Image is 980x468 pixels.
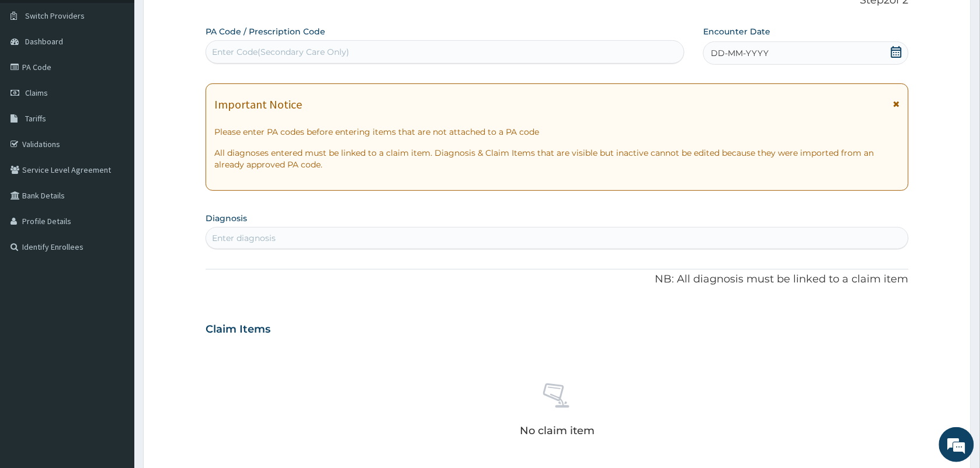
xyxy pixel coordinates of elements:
span: Tariffs [25,113,46,124]
span: DD-MM-YYYY [711,47,769,59]
img: d_794563401_company_1708531726252_794563401 [22,58,47,88]
label: Diagnosis [206,212,247,224]
span: Switch Providers [25,11,85,21]
h3: Claim Items [206,323,270,336]
textarea: Type your message and hit 'Enter' [6,319,223,359]
p: NB: All diagnosis must be linked to a claim item [206,272,909,287]
div: Enter diagnosis [212,232,276,244]
label: Encounter Date [703,26,770,37]
span: We're online! [68,147,161,265]
div: Chat with us now [61,65,196,81]
p: No claim item [520,425,595,436]
div: Enter Code(Secondary Care Only) [212,46,349,58]
label: PA Code / Prescription Code [206,26,325,37]
span: Claims [25,88,48,98]
div: Minimize live chat window [192,6,220,34]
span: Dashboard [25,36,63,47]
p: All diagnoses entered must be linked to a claim item. Diagnosis & Claim Items that are visible bu... [214,147,900,170]
h1: Important Notice [214,98,302,111]
p: Please enter PA codes before entering items that are not attached to a PA code [214,126,900,138]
